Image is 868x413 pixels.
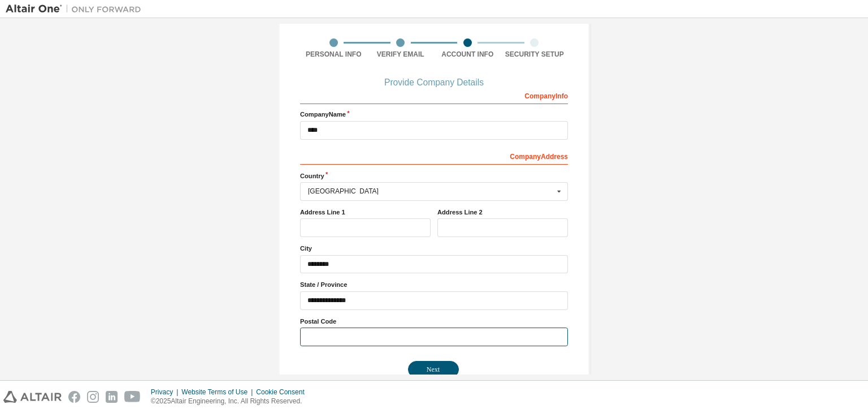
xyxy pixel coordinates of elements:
[3,391,62,403] img: altair_logo.svg
[408,361,459,378] button: Next
[300,171,568,180] label: Country
[6,3,147,15] img: Altair One
[300,110,568,119] label: Company Name
[68,391,80,403] img: facebook.svg
[256,388,311,397] div: Cookie Consent
[300,79,568,86] div: Provide Company Details
[300,86,568,104] div: Company Info
[181,388,256,397] div: Website Terms of Use
[124,391,141,403] img: youtube.svg
[151,388,181,397] div: Privacy
[300,50,367,59] div: Personal Info
[367,50,435,59] div: Verify Email
[437,208,568,217] label: Address Line 2
[151,397,311,406] p: © 2025 Altair Engineering, Inc. All Rights Reserved.
[300,147,568,165] div: Company Address
[300,280,568,289] label: State / Province
[300,208,431,217] label: Address Line 1
[501,50,568,59] div: Security Setup
[106,391,118,403] img: linkedin.svg
[308,188,554,195] div: [GEOGRAPHIC_DATA]
[300,244,568,253] label: City
[300,317,568,326] label: Postal Code
[87,391,99,403] img: instagram.svg
[434,50,501,59] div: Account Info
